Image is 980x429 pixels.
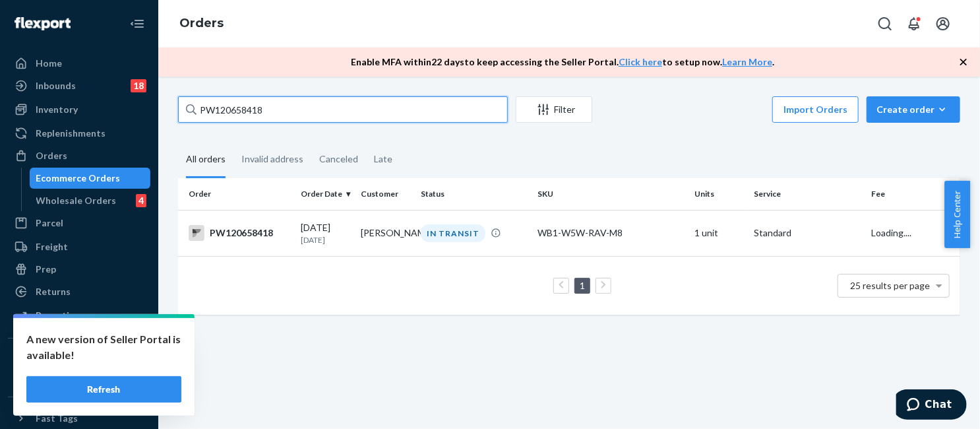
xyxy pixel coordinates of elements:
td: [PERSON_NAME] [355,210,415,256]
th: Order Date [295,178,355,210]
div: Parcel [36,216,63,230]
iframe: Opens a widget where you can chat to one of our agents [896,389,967,422]
th: Fee [867,178,960,210]
div: Filter [516,103,592,116]
button: Integrations [8,349,150,370]
a: Parcel [8,213,150,234]
p: Enable MFA within 22 days to keep accessing the Seller Portal. to setup now. . [351,55,774,69]
th: SKU [533,178,689,210]
th: Service [749,178,867,210]
a: Inbounds18 [8,75,150,96]
div: Inbounds [36,79,76,92]
p: [DATE] [301,234,350,246]
div: Prep [36,263,56,276]
div: 18 [131,79,146,92]
a: Orders [179,16,224,30]
p: Standard [754,226,861,240]
a: Ecommerce Orders [30,168,151,189]
div: Canceled [319,142,358,176]
a: Returns [8,281,150,302]
div: Fast Tags [36,412,78,425]
button: Fast Tags [8,408,150,429]
div: Freight [36,240,68,253]
div: [DATE] [301,221,350,246]
td: 1 unit [689,210,749,256]
a: Add Integration [8,376,150,391]
div: Wholesale Orders [36,194,117,207]
div: Ecommerce Orders [36,172,121,185]
a: Wholesale Orders4 [30,190,151,211]
th: Order [178,178,295,210]
a: Home [8,53,150,74]
th: Units [689,178,749,210]
div: Create order [876,103,950,116]
button: Open Search Box [872,11,898,37]
button: Create order [867,96,960,123]
p: A new version of Seller Portal is available! [26,331,181,363]
th: Status [415,178,533,210]
td: Loading.... [867,210,960,256]
div: Customer [361,188,410,199]
button: Refresh [26,376,181,403]
a: Prep [8,259,150,280]
div: Late [374,142,392,176]
div: Home [36,57,62,70]
a: Click here [619,56,662,67]
button: Filter [516,96,592,123]
div: IN TRANSIT [421,224,485,242]
span: 25 results per page [851,280,931,291]
a: Replenishments [8,123,150,144]
div: Inventory [36,103,78,116]
div: Invalid address [241,142,303,176]
a: Inventory [8,99,150,120]
a: Orders [8,145,150,166]
div: 4 [136,194,146,207]
div: Replenishments [36,127,106,140]
div: Orders [36,149,67,162]
input: Search orders [178,96,508,123]
button: Import Orders [772,96,859,123]
a: Freight [8,236,150,257]
img: Flexport logo [15,17,71,30]
button: Open account menu [930,11,956,37]
button: Close Navigation [124,11,150,37]
div: Reporting [36,309,80,322]
div: PW120658418 [189,225,290,241]
ol: breadcrumbs [169,5,234,43]
div: Returns [36,285,71,298]
div: WB1-W5W-RAV-M8 [538,226,684,240]
button: Open notifications [901,11,927,37]
button: Help Center [944,181,970,248]
a: Reporting [8,305,150,326]
a: Learn More [722,56,772,67]
div: All orders [186,142,226,178]
a: Page 1 is your current page [577,280,588,291]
